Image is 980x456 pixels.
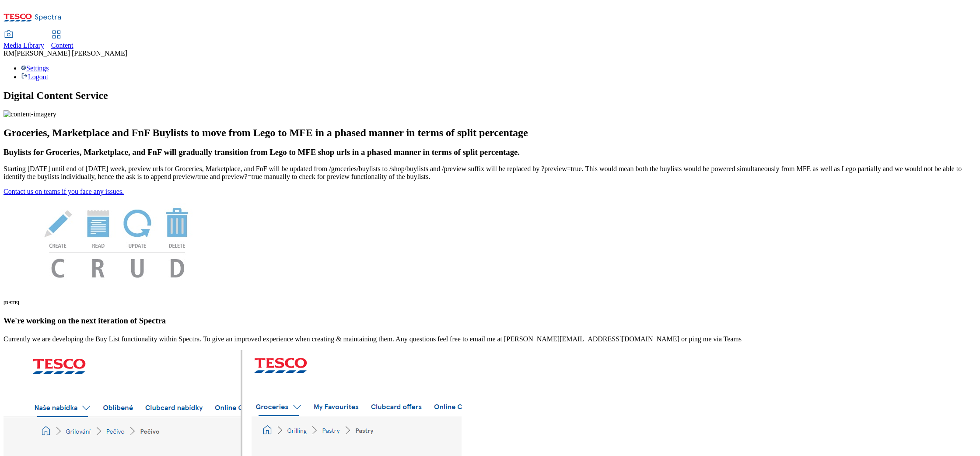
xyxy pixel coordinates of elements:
span: Media Library [3,42,44,49]
h3: Buylists for Groceries, Marketplace, and FnF will gradually transition from Lego to MFE shop urls... [3,147,976,157]
span: [PERSON_NAME] [PERSON_NAME] [14,49,127,57]
span: Content [51,42,73,49]
a: Contact us on teams if you face any issues. [3,188,124,195]
img: News Image [3,196,231,287]
a: Media Library [3,31,44,49]
a: Content [51,31,73,49]
a: Logout [21,73,48,81]
img: content-imagery [3,110,56,118]
h2: Groceries, Marketplace and FnF Buylists to move from Lego to MFE in a phased manner in terms of s... [3,127,976,139]
h1: Digital Content Service [3,90,976,102]
a: Settings [21,64,49,72]
h6: [DATE] [3,300,976,305]
p: Currently we are developing the Buy List functionality within Spectra. To give an improved experi... [3,335,976,343]
span: RM [3,49,14,57]
p: Starting [DATE] until end of [DATE] week, preview urls for Groceries, Marketplace, and FnF will b... [3,165,976,181]
h3: We're working on the next iteration of Spectra [3,316,976,326]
